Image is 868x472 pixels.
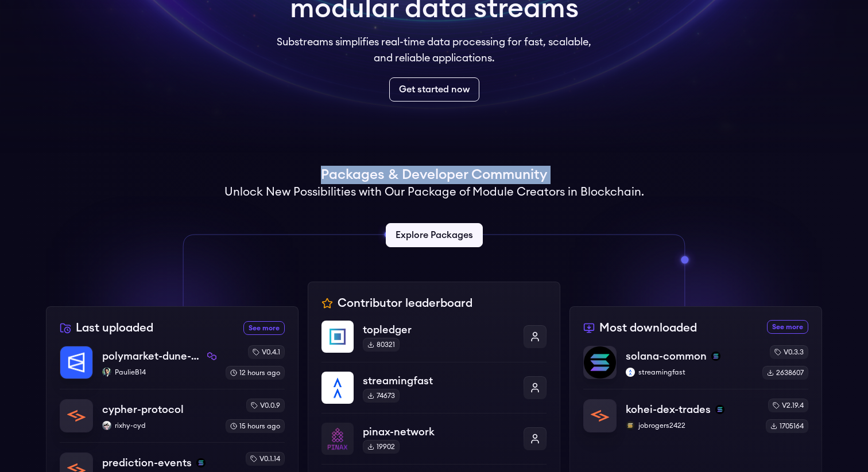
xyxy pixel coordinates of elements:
img: pinax-network [321,423,354,455]
a: See more most downloaded packages [767,320,808,334]
div: 2638607 [762,366,808,380]
div: 74673 [363,389,400,403]
p: streamingfast [626,368,753,377]
p: topledger [363,322,514,338]
div: v0.4.1 [248,345,285,359]
img: streamingfast [626,368,635,377]
p: streamingfast [363,373,514,389]
img: cypher-protocol [60,400,92,432]
p: rixhy-cyd [102,421,216,430]
a: cypher-protocolcypher-protocolrixhy-cydrixhy-cydv0.0.915 hours ago [60,389,285,442]
a: topledgertopledger80321 [321,321,547,362]
div: v2.19.4 [768,399,808,412]
img: streamingfast [321,372,354,404]
a: solana-commonsolana-commonsolanastreamingfaststreamingfastv0.3.32638607 [583,345,808,389]
img: polymarket-dune-pure [60,346,92,379]
img: rixhy-cyd [102,421,111,430]
p: prediction-events [102,455,192,471]
img: solana [715,405,724,414]
p: solana-common [626,348,707,364]
p: Substreams simplifies real-time data processing for fast, scalable, and reliable applications. [269,34,599,66]
div: 15 hours ago [226,419,285,433]
img: PaulieB14 [102,368,111,377]
img: kohei-dex-trades [584,400,616,432]
div: 19902 [363,440,400,454]
p: polymarket-dune-pure [102,348,203,364]
div: 12 hours ago [226,366,285,380]
p: PaulieB14 [102,368,216,377]
img: topledger [321,321,354,353]
img: jobrogers2422 [626,421,635,430]
img: solana [196,458,206,467]
div: v0.3.3 [770,345,808,359]
h1: Packages & Developer Community [321,166,547,184]
p: kohei-dex-trades [626,401,711,418]
p: jobrogers2422 [626,421,757,430]
div: 80321 [363,338,400,352]
h2: Unlock New Possibilities with Our Package of Module Creators in Blockchain. [224,184,644,200]
img: polygon [207,352,216,361]
div: v0.1.14 [246,452,285,466]
a: pinax-networkpinax-network19902 [321,413,547,464]
a: Explore Packages [386,223,483,247]
a: streamingfaststreamingfast74673 [321,362,547,413]
img: solana-common [584,346,616,379]
div: v0.0.9 [246,399,285,412]
p: cypher-protocol [102,401,184,418]
a: kohei-dex-tradeskohei-dex-tradessolanajobrogers2422jobrogers2422v2.19.41705164 [583,389,808,433]
div: 1705164 [766,419,808,433]
img: solana [711,352,720,361]
a: polymarket-dune-purepolymarket-dune-purepolygonPaulieB14PaulieB14v0.4.112 hours ago [60,345,285,389]
a: Get started now [389,77,479,102]
a: See more recently uploaded packages [243,321,285,335]
p: pinax-network [363,424,514,440]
